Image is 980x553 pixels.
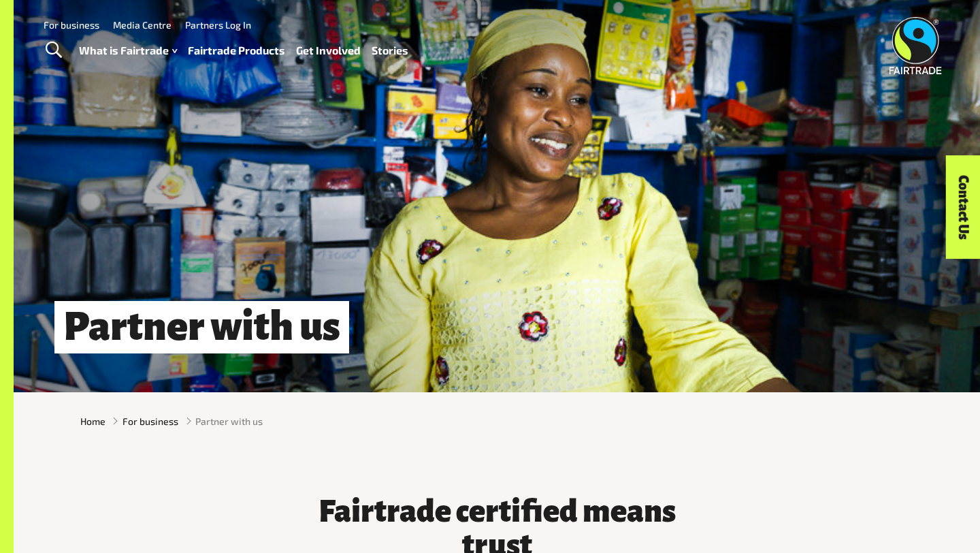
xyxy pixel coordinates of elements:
[113,19,171,31] a: Media Centre
[188,41,285,61] a: Fairtrade Products
[80,414,105,428] a: Home
[122,414,178,428] a: For business
[185,19,251,31] a: Partners Log In
[54,301,349,353] h1: Partner with us
[37,33,70,67] a: Toggle Search
[372,41,408,61] a: Stories
[44,19,99,31] a: For business
[296,41,361,61] a: Get Involved
[79,41,177,61] a: What is Fairtrade
[889,17,942,74] img: Fairtrade Australia New Zealand logo
[195,414,263,428] span: Partner with us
